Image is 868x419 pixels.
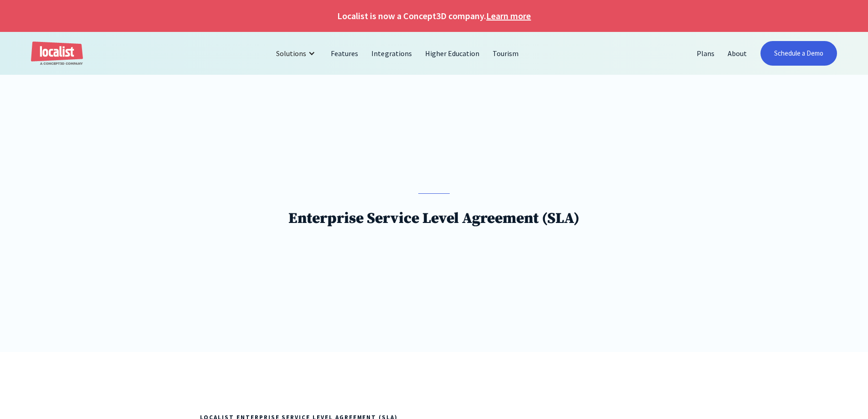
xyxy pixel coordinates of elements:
a: Tourism [486,42,525,64]
a: Plans [690,42,721,64]
a: About [721,42,754,64]
a: home [31,41,83,66]
a: Higher Education [419,42,486,64]
a: Integrations [365,42,418,64]
div: Solutions [276,48,306,59]
a: Learn more [486,9,531,23]
a: Features [324,42,365,64]
a: Schedule a Demo [760,41,837,66]
div: Solutions [269,42,324,64]
h1: Enterprise Service Level Agreement (SLA) [288,209,580,228]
